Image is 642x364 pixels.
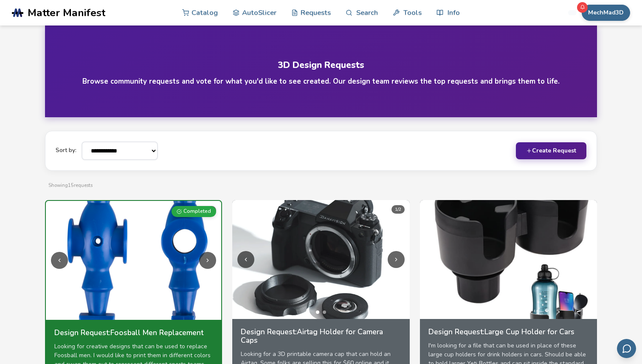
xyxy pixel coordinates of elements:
[82,76,560,86] h4: Browse community requests and vote for what you'd like to see created. Our design team reviews th...
[241,327,401,350] a: Design Request:Airtag Holder for Camera Caps
[316,310,319,314] button: Go to image 1
[56,147,76,154] label: Sort by:
[51,252,68,269] button: Previous image
[582,5,630,21] button: MechMad3D
[183,209,211,214] span: Completed
[428,327,588,336] h3: Design Request: Large Cup Holder for Cars
[323,310,326,314] button: Go to image 2
[391,205,405,214] div: 1 / 2
[135,311,139,315] button: Go to image 2
[428,327,588,341] a: Design Request:Large Cup Holder for Cars
[67,60,575,70] h1: 3D Design Requests
[199,252,216,269] button: Next image
[617,339,636,358] button: Send feedback via email
[54,328,213,342] a: Design Request:Foosball Men Replacement
[48,181,594,190] p: Showing 15 requests
[129,311,132,315] button: Go to image 1
[388,251,405,268] button: Next image
[28,7,105,19] span: Matter Manifest
[232,200,409,319] img: Airtag Holder for Camera Caps
[420,200,597,319] img: Large Cup Holder for Cars
[46,201,221,320] img: Foosball Men Replacement
[237,251,254,268] button: Previous image
[241,327,401,344] h3: Design Request: Airtag Holder for Camera Caps
[516,142,586,159] button: Create Request
[54,328,213,337] h3: Design Request: Foosball Men Replacement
